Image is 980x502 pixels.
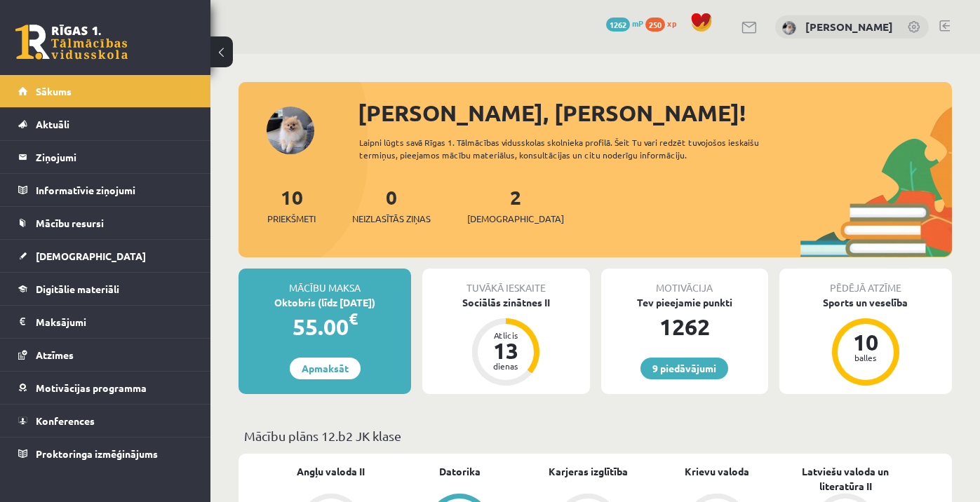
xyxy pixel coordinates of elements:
div: dienas [485,362,527,370]
a: 1262 mP [606,18,643,29]
a: 10Priekšmeti [267,184,316,226]
div: Sociālās zinātnes II [422,295,589,310]
div: Tuvākā ieskaite [422,269,589,295]
div: Pēdējā atzīme [779,269,952,295]
a: Atzīmes [18,339,193,371]
div: balles [845,353,887,362]
span: 1262 [606,18,630,32]
a: Krievu valoda [685,464,749,479]
a: [PERSON_NAME] [805,20,893,34]
p: Mācību plāns 12.b2 JK klase [244,426,946,445]
div: [PERSON_NAME], [PERSON_NAME]! [358,96,952,130]
span: Mācību resursi [36,217,104,229]
a: Informatīvie ziņojumi [18,174,193,206]
span: [DEMOGRAPHIC_DATA] [36,250,146,262]
a: Karjeras izglītība [549,464,628,479]
a: Proktoringa izmēģinājums [18,437,193,470]
span: Atzīmes [36,348,74,361]
a: Aktuāli [18,108,193,140]
a: Maksājumi [18,306,193,338]
span: Digitālie materiāli [36,283,119,295]
div: 10 [845,331,887,353]
a: Digitālie materiāli [18,273,193,305]
a: Datorika [439,464,481,479]
a: 9 piedāvājumi [640,358,728,379]
span: Neizlasītās ziņas [352,212,431,226]
span: Aktuāli [36,118,69,130]
div: Atlicis [485,331,527,339]
span: xp [667,18,676,29]
a: 250 xp [645,18,683,29]
legend: Maksājumi [36,306,193,338]
a: Sports un veselība 10 balles [779,295,952,388]
div: 1262 [601,310,768,344]
span: Motivācijas programma [36,381,147,394]
a: Ziņojumi [18,141,193,173]
a: Motivācijas programma [18,372,193,404]
a: Latviešu valoda un literatūra II [781,464,910,494]
a: [DEMOGRAPHIC_DATA] [18,240,193,272]
span: € [349,308,358,329]
img: Emīlija Kajaka [782,21,796,35]
a: Apmaksāt [290,358,361,379]
span: Priekšmeti [267,212,316,226]
div: 55.00 [239,310,411,344]
a: 2[DEMOGRAPHIC_DATA] [467,184,564,226]
div: 13 [485,339,527,362]
span: [DEMOGRAPHIC_DATA] [467,212,564,226]
div: Laipni lūgts savā Rīgas 1. Tālmācības vidusskolas skolnieka profilā. Šeit Tu vari redzēt tuvojošo... [359,136,787,161]
a: Sākums [18,75,193,107]
span: Konferences [36,414,95,427]
div: Oktobris (līdz [DATE]) [239,295,411,310]
span: Sākums [36,85,72,97]
span: Proktoringa izmēģinājums [36,447,158,460]
a: Sociālās zinātnes II Atlicis 13 dienas [422,295,589,388]
div: Motivācija [601,269,768,295]
div: Tev pieejamie punkti [601,295,768,310]
a: 0Neizlasītās ziņas [352,184,431,226]
span: 250 [645,18,665,32]
a: Rīgas 1. Tālmācības vidusskola [15,25,128,60]
legend: Ziņojumi [36,141,193,173]
div: Sports un veselība [779,295,952,310]
a: Konferences [18,405,193,437]
a: Mācību resursi [18,207,193,239]
span: mP [632,18,643,29]
a: Angļu valoda II [297,464,365,479]
div: Mācību maksa [239,269,411,295]
legend: Informatīvie ziņojumi [36,174,193,206]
